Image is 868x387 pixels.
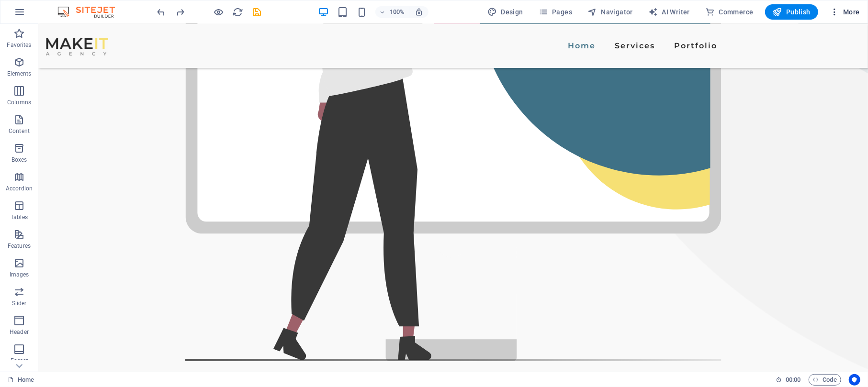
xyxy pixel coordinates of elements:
[484,4,527,20] button: Design
[830,7,860,17] span: More
[8,242,31,250] p: Features
[826,4,864,20] button: More
[10,328,29,336] p: Header
[648,7,690,17] span: AI Writer
[705,7,754,17] span: Commerce
[213,6,225,18] button: Click here to leave preview mode and continue editing
[539,7,572,17] span: Pages
[375,6,409,18] button: 100%
[776,374,801,386] h6: Session time
[7,99,31,106] p: Columns
[233,7,244,18] i: Reload page
[7,41,31,49] p: Favorites
[587,7,633,17] span: Navigator
[175,7,186,18] i: Redo: Duplicate elements (Ctrl+Y, ⌘+Y)
[55,6,127,18] img: Editor Logo
[809,374,841,386] button: Code
[8,374,34,386] a: Click to cancel selection. Double-click to open Pages
[7,70,32,77] p: Elements
[390,6,405,18] h6: 100%
[6,185,33,192] p: Accordion
[12,299,27,307] p: Slider
[792,376,794,383] span: :
[10,271,29,278] p: Images
[252,7,263,18] i: Save (Ctrl+S)
[251,6,263,18] button: save
[535,4,576,20] button: Pages
[701,4,757,20] button: Commerce
[484,4,527,20] div: Design (Ctrl+Alt+Y)
[765,4,818,20] button: Publish
[9,127,30,135] p: Content
[232,6,244,18] button: reload
[415,8,423,16] i: On resize automatically adjust zoom level to fit chosen device.
[813,374,837,386] span: Code
[11,357,28,365] p: Footer
[644,4,694,20] button: AI Writer
[11,156,27,164] p: Boxes
[786,374,800,386] span: 00 00
[175,6,186,18] button: redo
[849,374,860,386] button: Usercentrics
[11,213,28,221] p: Tables
[487,7,523,17] span: Design
[584,4,637,20] button: Navigator
[156,6,167,18] button: undo
[156,7,167,18] i: Undo: Duplicate elements (Ctrl+Z)
[773,7,811,17] span: Publish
